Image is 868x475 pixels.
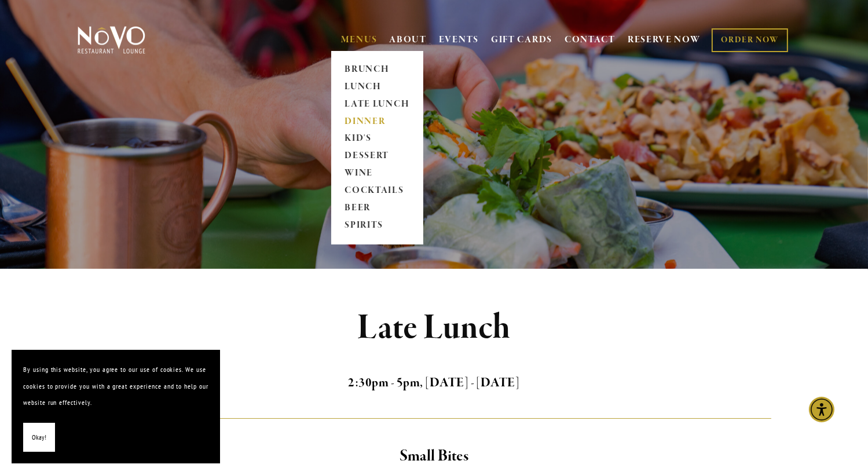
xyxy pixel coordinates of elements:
[341,78,413,96] a: LUNCH
[491,29,552,51] a: GIFT CARDS
[712,28,788,52] a: ORDER NOW
[809,397,834,422] div: Accessibility Menu
[341,96,413,113] a: LATE LUNCH
[23,423,55,452] button: Okay!
[341,182,413,200] a: COCKTAILS
[349,375,520,391] strong: 2:30pm - 5pm, [DATE] - [DATE]
[32,429,46,446] span: Okay!
[341,217,413,235] a: SPIRITS
[341,113,413,130] a: DINNER
[341,148,413,165] a: DESSERT
[341,200,413,217] a: BEER
[565,29,616,51] a: CONTACT
[12,350,220,463] section: Cookie banner
[23,361,208,411] p: By using this website, you agree to our use of cookies. We use cookies to provide you with a grea...
[439,34,479,46] a: EVENTS
[75,25,148,54] img: Novo Restaurant &amp; Lounge
[341,130,413,148] a: KID'S
[628,29,701,51] a: RESERVE NOW
[341,34,378,46] a: MENUS
[400,446,468,466] strong: Small Bites
[357,306,511,350] strong: Late Lunch
[389,34,427,46] a: ABOUT
[341,61,413,78] a: BRUNCH
[341,165,413,182] a: WINE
